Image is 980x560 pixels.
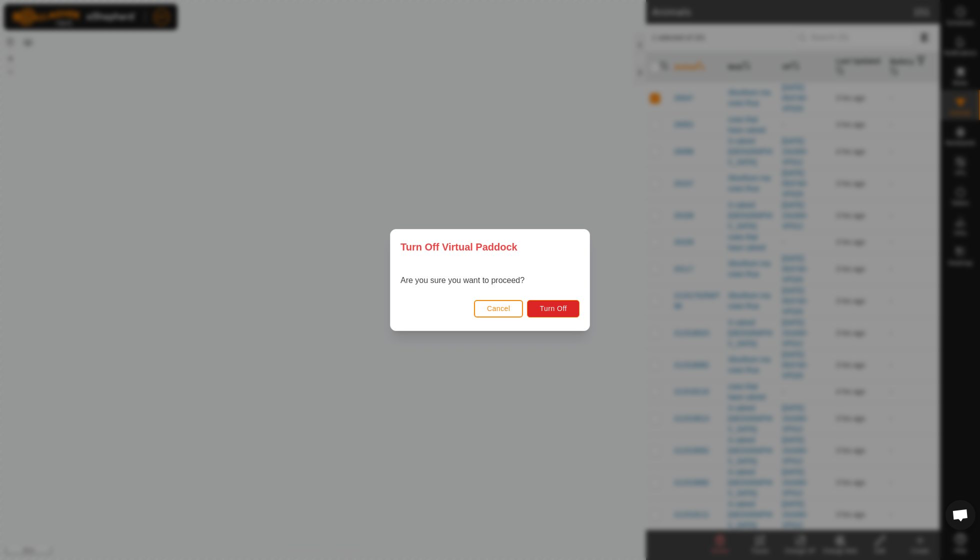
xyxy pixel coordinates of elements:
[539,304,567,312] span: Turn Off
[945,500,975,530] div: Open chat
[400,274,524,286] p: Are you sure you want to proceed?
[474,300,523,317] button: Cancel
[400,239,517,254] span: Turn Off Virtual Paddock
[527,300,579,317] button: Turn Off
[487,304,510,312] span: Cancel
